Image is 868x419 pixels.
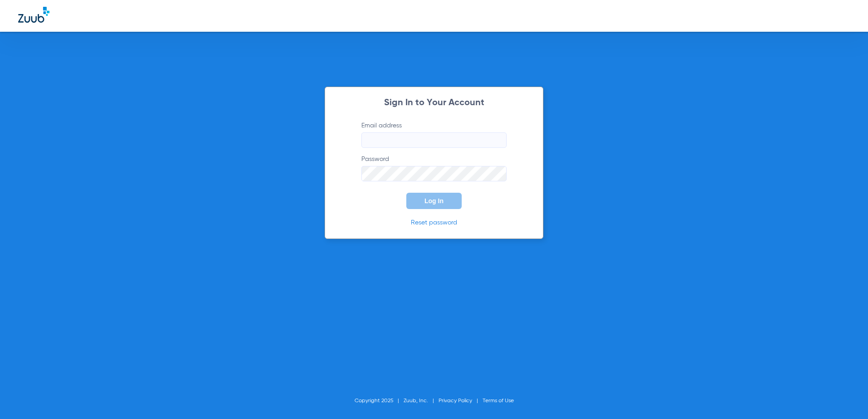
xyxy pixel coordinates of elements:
li: Zuub, Inc. [404,396,439,405]
iframe: Chat Widget [823,375,868,419]
a: Terms of Use [483,398,514,404]
a: Privacy Policy [439,398,472,404]
button: Log In [406,193,462,209]
h2: Sign In to Your Account [348,98,520,107]
span: Log In [424,197,444,205]
a: Reset password [411,219,457,226]
label: Password [361,155,507,181]
input: Password [361,166,507,181]
label: Email address [361,121,507,148]
input: Email address [361,132,507,148]
img: Zuub Logo [18,7,49,23]
li: Copyright 2025 [355,396,404,405]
